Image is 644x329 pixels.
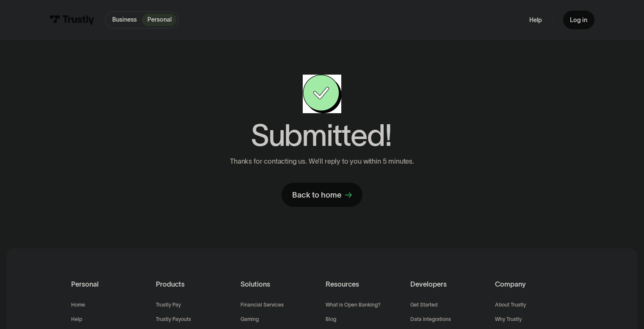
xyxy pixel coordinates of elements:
div: Solutions [240,279,318,300]
a: Back to home [282,183,362,207]
div: Personal [71,279,149,300]
a: Trustly Payouts [156,315,191,323]
div: Resources [326,279,404,300]
div: Company [495,279,573,300]
p: Business [112,15,137,24]
a: Home [71,300,85,309]
a: What is Open Banking? [326,300,381,309]
a: Get Started [410,300,437,309]
a: Blog [326,315,336,323]
div: Developers [410,279,488,300]
div: Products [156,279,234,300]
div: Log in [570,16,587,24]
a: Why Trustly [495,315,522,323]
h1: Submitted! [251,120,392,150]
a: Personal [142,14,177,26]
a: Help [529,16,542,24]
a: Log in [563,11,594,29]
p: Thanks for contacting us. We’ll reply to you within 5 minutes. [230,157,414,166]
p: Personal [147,15,171,24]
a: Gaming [240,315,259,323]
a: Financial Services [240,300,284,309]
a: Business [107,14,142,26]
a: Trustly Pay [156,300,181,309]
img: Trustly Logo [50,15,94,25]
div: Back to home [292,190,342,200]
a: Help [71,315,82,323]
a: About Trustly [495,300,526,309]
a: Data Integrations [410,315,451,323]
